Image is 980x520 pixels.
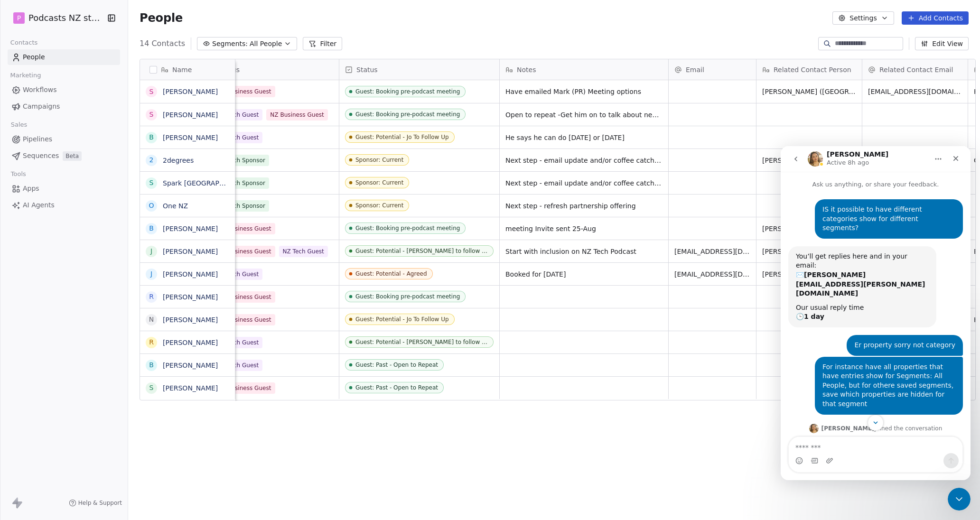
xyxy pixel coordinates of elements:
[279,246,328,257] span: NZ Tech Guest
[674,269,750,279] span: [EMAIL_ADDRESS][DOMAIN_NAME]
[214,314,275,325] span: NZ Business Guest
[8,148,120,164] a: SequencesBeta
[214,109,262,121] span: NZ Tech Guest
[23,85,57,95] span: Workflows
[23,151,59,161] span: Sequences
[7,118,31,132] span: Sales
[505,178,663,188] span: Next step - email update and/or coffee catchup
[250,39,282,49] span: All People
[6,68,45,83] span: Marketing
[948,488,971,511] iframe: Intercom live chat
[8,197,120,213] a: AI Agents
[149,337,154,347] div: R
[669,59,756,80] div: Email
[163,362,218,369] a: [PERSON_NAME]
[163,293,218,301] a: [PERSON_NAME]
[149,178,154,188] div: S
[163,134,218,141] a: [PERSON_NAME]
[902,11,969,25] button: Add Contacts
[163,384,218,392] a: [PERSON_NAME]
[163,339,218,346] a: [PERSON_NAME]
[8,49,120,65] a: People
[214,155,269,166] span: NZ Tech Sponsor
[149,223,154,233] div: B
[762,224,856,233] span: [PERSON_NAME] (PR)
[69,499,122,507] a: Help & Support
[355,179,403,186] div: Sponsor: Current
[339,59,499,80] div: Status
[140,59,235,80] div: Name
[266,109,328,121] span: NZ Business Guest
[355,384,438,391] div: Guest: Past - Open to Repeat
[303,37,342,50] button: Filter
[674,247,750,256] span: [EMAIL_ADDRESS][DOMAIN_NAME]
[23,52,45,62] span: People
[774,65,851,74] span: Related Contact Person
[355,248,488,254] div: Guest: Potential - [PERSON_NAME] to follow up
[355,339,488,345] div: Guest: Potential - [PERSON_NAME] to follow up
[78,499,122,507] span: Help & Support
[762,156,856,165] span: [PERSON_NAME]
[8,99,120,114] a: Campaigns
[355,270,427,277] div: Guest: Potential - Agreed
[140,80,235,501] div: grid
[23,200,55,210] span: AI Agents
[214,337,262,348] span: NZ Tech Guest
[163,88,218,95] a: [PERSON_NAME]
[356,65,378,74] span: Status
[140,11,183,25] span: People
[214,246,275,257] span: NZ Business Guest
[149,110,154,120] div: S
[163,270,218,278] a: [PERSON_NAME]
[686,65,704,74] span: Email
[862,59,968,80] div: Related Contact Email
[149,383,154,393] div: S
[11,10,101,26] button: PPodcasts NZ studio
[214,269,262,280] span: NZ Tech Guest
[355,316,449,323] div: Guest: Potential - Jo To Follow Up
[8,181,120,196] a: Apps
[879,65,953,74] span: Related Contact Email
[214,177,269,189] span: NZ Tech Sponsor
[868,87,962,96] span: [EMAIL_ADDRESS][DOMAIN_NAME]
[8,82,120,98] a: Workflows
[517,65,536,74] span: Notes
[163,157,194,164] a: 2degrees
[505,110,663,120] span: Open to repeat -Get him on to talk about new Auckland Innovation & Technology Alliance + Auckland...
[355,362,438,368] div: Guest: Past - Open to Repeat
[208,59,339,80] div: Tags
[355,293,460,300] div: Guest: Booking pre-podcast meeting
[23,134,52,144] span: Pipelines
[500,59,668,80] div: Notes
[762,247,856,256] span: [PERSON_NAME]
[355,111,460,118] div: Guest: Booking pre-podcast meeting
[17,13,21,23] span: P
[163,248,218,255] a: [PERSON_NAME]
[140,38,185,49] span: 14 Contacts
[355,225,460,232] div: Guest: Booking pre-podcast meeting
[355,134,449,140] div: Guest: Potential - Jo To Follow Up
[149,315,154,325] div: N
[214,132,262,143] span: NZ Tech Guest
[163,111,218,119] a: [PERSON_NAME]
[355,157,403,163] div: Sponsor: Current
[63,151,82,161] span: Beta
[149,155,154,165] div: 2
[23,184,39,194] span: Apps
